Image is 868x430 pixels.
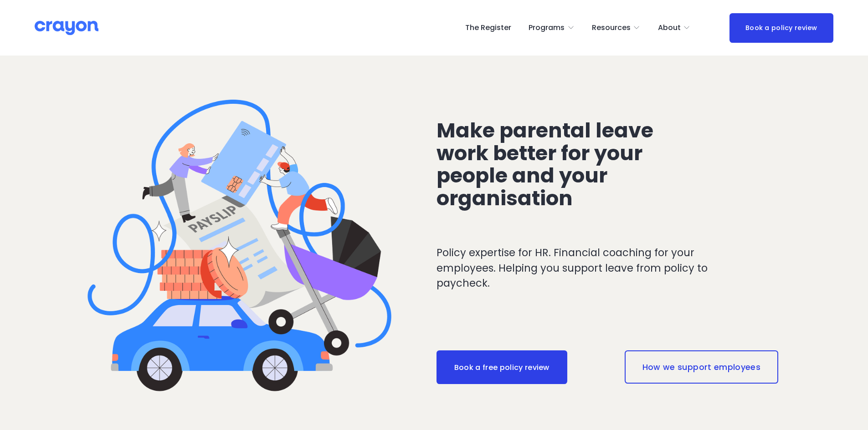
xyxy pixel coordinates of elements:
span: About [658,21,681,35]
a: folder dropdown [592,20,641,35]
p: Policy expertise for HR. Financial coaching for your employees. Helping you support leave from po... [437,245,745,291]
span: Programs [529,21,565,35]
a: Book a policy review [729,13,833,43]
a: The Register [465,20,511,35]
img: Crayon [35,20,98,36]
a: How we support employees [625,350,778,383]
a: Book a free policy review [437,350,567,384]
span: Resources [592,21,631,35]
a: folder dropdown [658,20,691,35]
span: Make parental leave work better for your people and your organisation [437,116,658,213]
a: folder dropdown [529,20,575,35]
